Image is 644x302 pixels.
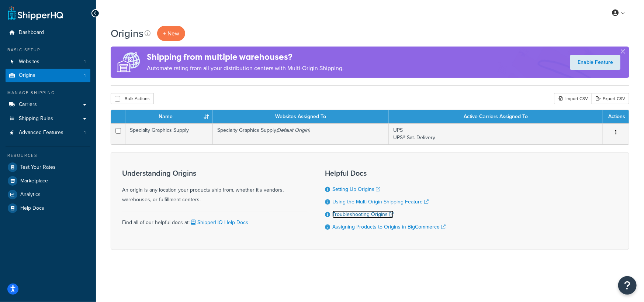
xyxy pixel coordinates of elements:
[6,69,90,82] li: Origins
[6,126,90,140] li: Advanced Features
[19,59,39,65] span: Websites
[6,188,90,201] a: Analytics
[20,192,41,198] span: Analytics
[332,198,429,206] a: Using the Multi-Origin Shipping Feature
[325,169,446,177] h3: Helpful Docs
[6,126,90,140] a: Advanced Features 1
[8,6,63,20] a: ShipperHQ Home
[332,210,394,218] a: Troubleshooting Origins
[125,110,213,123] th: Name : activate to sort column ascending
[213,110,389,123] th: Websites Assigned To
[389,123,603,144] td: UPS UPS® Sat. Delivery
[19,102,37,108] span: Carriers
[389,110,603,123] th: Active Carriers Assigned To
[6,161,90,174] a: Test Your Rates
[147,51,344,63] h4: Shipping from multiple warehouses?
[6,202,90,215] a: Help Docs
[84,59,86,65] span: 1
[157,26,185,41] a: + New
[190,219,248,226] a: ShipperHQ Help Docs
[84,130,86,136] span: 1
[570,55,620,70] a: Enable Feature
[20,164,56,171] span: Test Your Rates
[6,47,90,53] div: Basic Setup
[6,112,90,126] a: Shipping Rules
[603,110,629,123] th: Actions
[111,47,147,78] img: ad-origins-multi-dfa493678c5a35abed25fd24b4b8a3fa3505936ce257c16c00bdefe2f3200be3.png
[122,212,307,227] div: Find all of our helpful docs at:
[6,98,90,111] a: Carriers
[163,29,179,38] span: + New
[19,130,63,136] span: Advanced Features
[6,55,90,69] a: Websites 1
[20,178,48,184] span: Marketplace
[618,276,637,295] button: Open Resource Center
[19,116,53,122] span: Shipping Rules
[20,205,44,212] span: Help Docs
[276,126,310,134] i: (Default Origin)
[147,63,344,73] p: Automate rating from all your distribution centers with Multi-Origin Shipping.
[6,26,90,40] a: Dashboard
[6,69,90,82] a: Origins 1
[111,26,143,41] h1: Origins
[6,90,90,96] div: Manage Shipping
[122,169,307,177] h3: Understanding Origins
[111,93,154,104] button: Bulk Actions
[6,152,90,159] div: Resources
[332,223,446,231] a: Assigning Products to Origins in BigCommerce
[84,72,86,79] span: 1
[125,123,213,144] td: Specialty Graphics Supply
[19,72,35,79] span: Origins
[592,93,629,104] a: Export CSV
[6,174,90,188] a: Marketplace
[6,55,90,69] li: Websites
[122,169,307,205] div: An origin is any location your products ship from, whether it's vendors, warehouses, or fulfillme...
[554,93,592,104] div: Import CSV
[332,185,380,193] a: Setting Up Origins
[19,30,44,36] span: Dashboard
[213,123,389,144] td: Specialty Graphics Supply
